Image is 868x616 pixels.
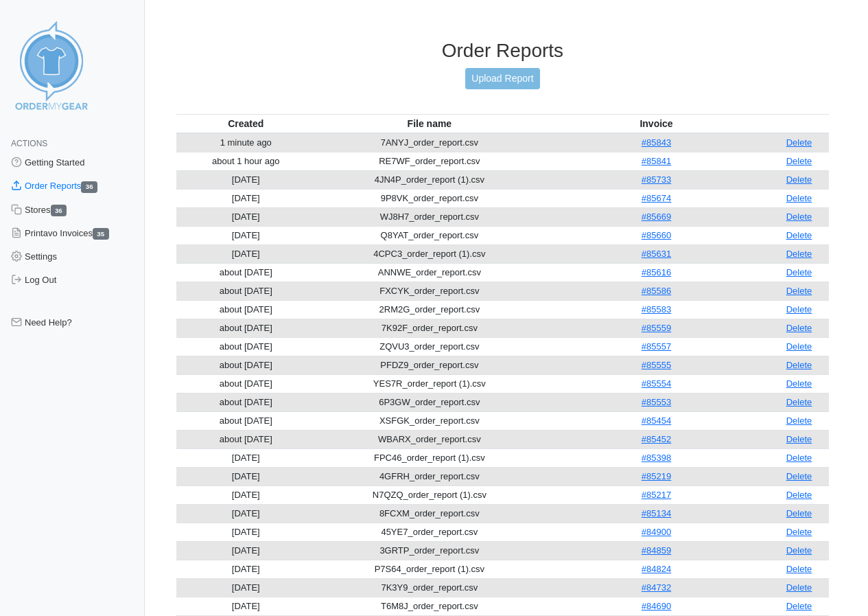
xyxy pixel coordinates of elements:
[642,267,671,277] a: #85616
[316,504,543,523] td: 8FCXM_order_report.csv
[642,378,671,389] a: #85554
[316,207,543,226] td: WJ8H7_order_report.csv
[786,174,812,185] a: Delete
[642,545,671,556] a: #84859
[316,319,543,337] td: 7K92F_order_report.csv
[316,189,543,207] td: 9P8VK_order_report.csv
[786,341,812,352] a: Delete
[316,541,543,560] td: 3GRTP_order_report.csv
[786,471,812,481] a: Delete
[642,397,671,407] a: #85553
[316,374,543,393] td: YES7R_order_report (1).csv
[786,582,812,593] a: Delete
[642,156,671,166] a: #85841
[642,323,671,333] a: #85559
[642,415,671,426] a: #85454
[176,523,316,541] td: [DATE]
[316,152,543,170] td: RE7WF_order_report.csv
[642,174,671,185] a: #85733
[51,205,67,216] span: 36
[93,228,109,240] span: 35
[176,541,316,560] td: [DATE]
[786,137,812,148] a: Delete
[176,374,316,393] td: about [DATE]
[176,189,316,207] td: [DATE]
[316,430,543,448] td: WBARX_order_report.csv
[316,226,543,244] td: Q8YAT_order_report.csv
[316,578,543,597] td: 7K3Y9_order_report.csv
[543,114,769,133] th: Invoice
[642,230,671,240] a: #85660
[316,393,543,411] td: 6P3GW_order_report.csv
[316,244,543,263] td: 4CPC3_order_report (1).csv
[316,356,543,374] td: PFDZ9_order_report.csv
[176,170,316,189] td: [DATE]
[786,564,812,574] a: Delete
[176,263,316,282] td: about [DATE]
[316,523,543,541] td: 45YE7_order_report.csv
[316,282,543,300] td: FXCYK_order_report.csv
[642,434,671,444] a: #85452
[176,244,316,263] td: [DATE]
[316,337,543,356] td: ZQVU3_order_report.csv
[465,68,539,89] a: Upload Report
[176,207,316,226] td: [DATE]
[786,360,812,370] a: Delete
[642,508,671,518] a: #85134
[176,560,316,578] td: [DATE]
[316,486,543,504] td: N7QZQ_order_report (1).csv
[176,597,316,615] td: [DATE]
[642,490,671,500] a: #85217
[786,193,812,203] a: Delete
[786,508,812,518] a: Delete
[176,133,316,152] td: 1 minute ago
[642,249,671,259] a: #85631
[316,560,543,578] td: P7S64_order_report (1).csv
[176,486,316,504] td: [DATE]
[642,212,671,222] a: #85669
[176,448,316,467] td: [DATE]
[786,378,812,389] a: Delete
[81,181,97,193] span: 36
[176,282,316,300] td: about [DATE]
[786,249,812,259] a: Delete
[316,263,543,282] td: ANNWE_order_report.csv
[642,341,671,352] a: #85557
[176,430,316,448] td: about [DATE]
[786,230,812,240] a: Delete
[786,415,812,426] a: Delete
[316,448,543,467] td: FPC46_order_report (1).csv
[786,267,812,277] a: Delete
[786,397,812,407] a: Delete
[176,152,316,170] td: about 1 hour ago
[642,453,671,463] a: #85398
[642,193,671,203] a: #85674
[786,601,812,611] a: Delete
[176,114,316,133] th: Created
[642,582,671,593] a: #84732
[786,490,812,500] a: Delete
[176,393,316,411] td: about [DATE]
[176,467,316,486] td: [DATE]
[642,304,671,315] a: #85583
[786,156,812,166] a: Delete
[176,504,316,523] td: [DATE]
[642,527,671,537] a: #84900
[786,212,812,222] a: Delete
[176,319,316,337] td: about [DATE]
[786,453,812,463] a: Delete
[642,360,671,370] a: #85555
[176,300,316,319] td: about [DATE]
[642,286,671,296] a: #85586
[316,597,543,615] td: T6M8J_order_report.csv
[176,39,829,62] h3: Order Reports
[11,139,47,148] span: Actions
[642,471,671,481] a: #85219
[786,323,812,333] a: Delete
[316,411,543,430] td: XSFGK_order_report.csv
[176,356,316,374] td: about [DATE]
[176,337,316,356] td: about [DATE]
[176,411,316,430] td: about [DATE]
[176,578,316,597] td: [DATE]
[786,286,812,296] a: Delete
